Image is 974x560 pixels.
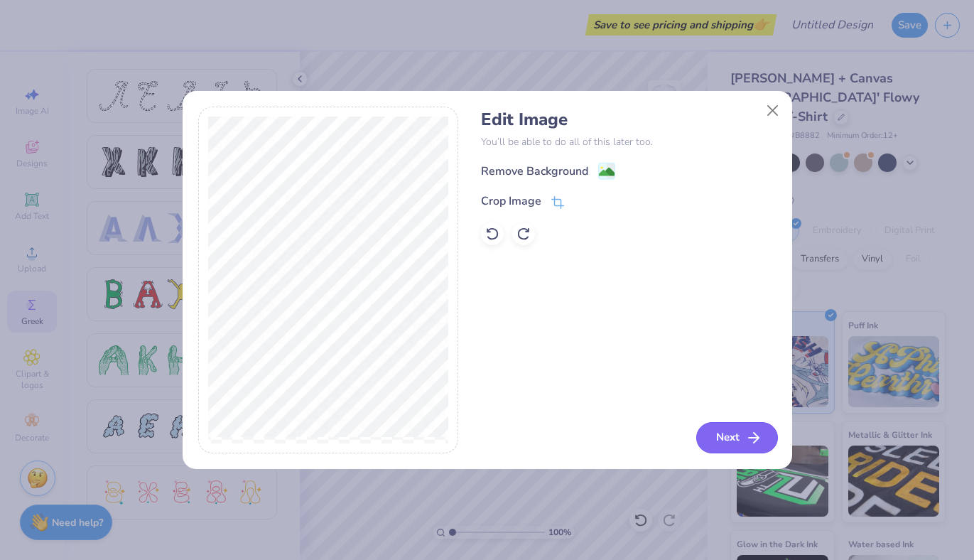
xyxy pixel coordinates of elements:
p: You’ll be able to do all of this later too. [481,134,776,149]
button: Close [759,97,786,124]
div: Crop Image [481,193,541,210]
h4: Edit Image [481,109,776,130]
div: Remove Background [481,163,588,180]
button: Next [696,422,778,453]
